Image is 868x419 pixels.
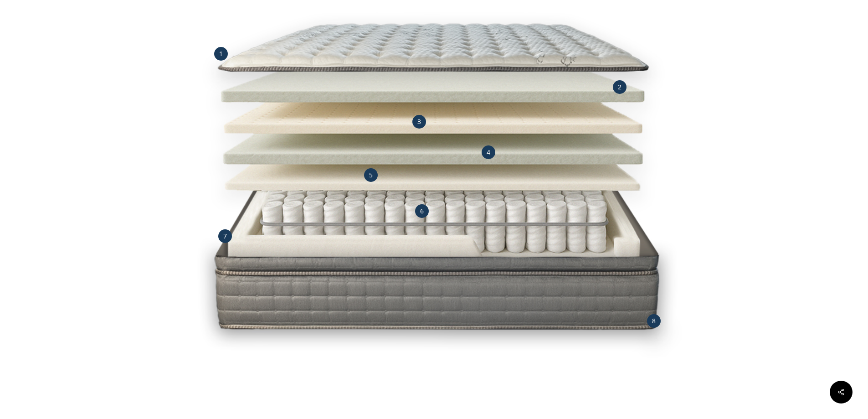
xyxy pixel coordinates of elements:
span: 7 [223,232,227,240]
span: 4 [487,148,490,156]
span: 5 [369,171,373,179]
span: 1 [219,49,223,58]
span: 2 [618,83,621,91]
span: 8 [652,316,656,325]
span: 6 [420,207,424,215]
span: 3 [417,117,421,126]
